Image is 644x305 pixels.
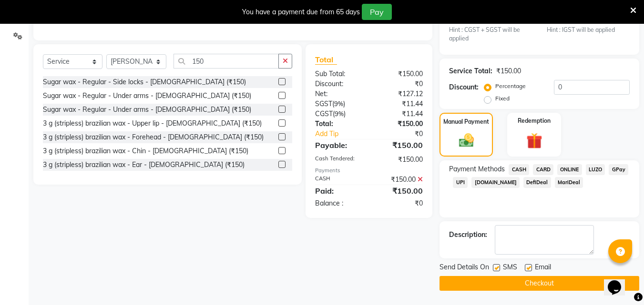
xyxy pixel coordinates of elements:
div: 3 g (stripless) brazilian wax - Ear - [DEMOGRAPHIC_DATA] (₹150) [43,160,245,170]
div: ₹11.44 [369,99,430,109]
div: You have a payment due from 65 days [242,7,360,17]
div: ₹150.00 [369,175,430,185]
div: Payable: [308,139,369,151]
span: UPI [453,177,468,188]
div: Sugar wax - Regular - Side locks - [DEMOGRAPHIC_DATA] (₹150) [43,77,246,87]
small: Hint : CGST + SGST will be applied [449,26,532,43]
input: Search or Scan [174,54,279,69]
div: Discount: [449,82,479,92]
button: Checkout [440,276,639,291]
div: ₹150.00 [369,155,430,165]
div: Paid: [308,185,369,197]
span: SMS [503,262,517,274]
div: CASH [308,175,369,185]
span: [DOMAIN_NAME] [471,177,520,188]
span: SGST [315,99,332,108]
button: Pay [362,4,392,20]
div: Sub Total: [308,69,369,79]
span: Total [315,55,337,65]
img: _gift.svg [521,131,547,150]
div: ₹150.00 [496,66,521,76]
div: Description: [449,230,487,240]
div: 3 g (stripless) brazilian wax - Forehead - [DEMOGRAPHIC_DATA] (₹150) [43,132,264,142]
div: Payments [315,167,423,175]
div: Sugar wax - Regular - Under arms - [DEMOGRAPHIC_DATA] (₹150) [43,105,251,115]
iframe: chat widget [604,267,634,295]
span: Email [535,262,551,274]
div: ₹0 [379,129,430,139]
div: Cash Tendered: [308,155,369,165]
div: Discount: [308,79,369,89]
div: 3 g (stripless) brazilian wax - Upper lip - [DEMOGRAPHIC_DATA] (₹150) [43,118,262,128]
div: ₹150.00 [369,139,430,151]
div: ( ) [308,99,369,109]
div: ₹11.44 [369,109,430,119]
span: GPay [609,164,628,175]
div: Sugar wax - Regular - Under arms - [DEMOGRAPHIC_DATA] (₹150) [43,91,251,101]
span: LUZO [586,164,605,175]
div: Service Total: [449,66,492,76]
span: Send Details On [440,262,489,274]
div: 3 g (stripless) brazilian wax - Chin - [DEMOGRAPHIC_DATA] (₹150) [43,146,248,156]
div: Net: [308,89,369,99]
div: ₹150.00 [369,119,430,129]
span: DefiDeal [523,177,551,188]
div: ₹150.00 [369,185,430,197]
span: CGST [315,109,333,118]
span: Payment Methods [449,164,505,174]
div: ₹127.12 [369,89,430,99]
span: ONLINE [557,164,582,175]
div: ₹150.00 [369,69,430,79]
span: CASH [509,164,529,175]
div: ₹0 [369,79,430,89]
div: ( ) [308,109,369,119]
span: CARD [533,164,553,175]
span: MariDeal [555,177,583,188]
span: 9% [334,100,343,108]
div: Total: [308,119,369,129]
div: ₹0 [369,198,430,208]
div: Balance : [308,198,369,208]
img: _cash.svg [454,132,479,149]
label: Manual Payment [443,118,489,126]
label: Fixed [495,94,510,103]
label: Redemption [518,117,551,125]
label: Percentage [495,82,526,90]
span: 9% [335,110,344,118]
small: Hint : IGST will be applied [547,26,630,34]
a: Add Tip [308,129,379,139]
